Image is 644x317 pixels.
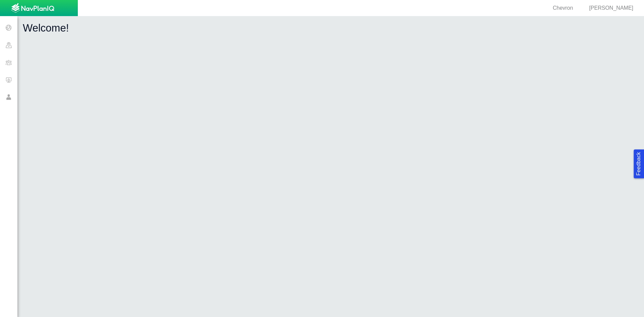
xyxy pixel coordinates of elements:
img: UrbanGroupSolutionsTheme$USG_Images$logo.png [11,3,54,14]
h1: Welcome! [23,21,639,35]
div: [PERSON_NAME] [581,4,636,12]
span: Chevron [553,5,573,11]
span: [PERSON_NAME] [589,5,633,11]
button: Feedback [634,149,644,178]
